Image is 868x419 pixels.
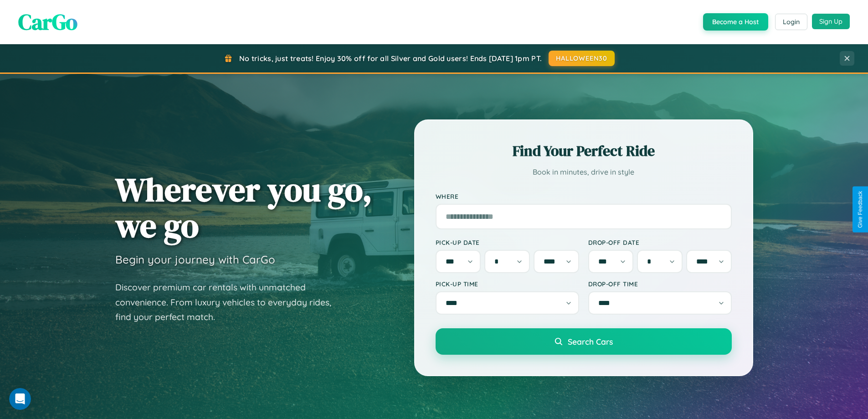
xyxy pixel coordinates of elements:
span: CarGo [18,7,77,37]
label: Where [436,192,732,200]
label: Pick-up Time [436,280,579,288]
label: Pick-up Date [436,238,579,246]
span: No tricks, just treats! Enjoy 30% off for all Silver and Gold users! Ends [DATE] 1pm PT. [239,54,542,63]
button: Become a Host [703,13,768,31]
h3: Begin your journey with CarGo [115,253,275,266]
button: Search Cars [436,328,732,355]
p: Book in minutes, drive in style [436,166,732,179]
h2: Find Your Perfect Ride [436,141,732,161]
button: Sign Up [812,14,850,29]
button: HALLOWEEN30 [549,51,615,66]
label: Drop-off Date [588,238,732,246]
button: Login [775,14,807,30]
iframe: Intercom live chat [9,388,31,410]
div: Give Feedback [857,191,863,228]
label: Drop-off Time [588,280,732,288]
h1: Wherever you go, we go [115,171,372,243]
span: Search Cars [568,336,613,347]
p: Discover premium car rentals with unmatched convenience. From luxury vehicles to everyday rides, ... [115,280,343,325]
